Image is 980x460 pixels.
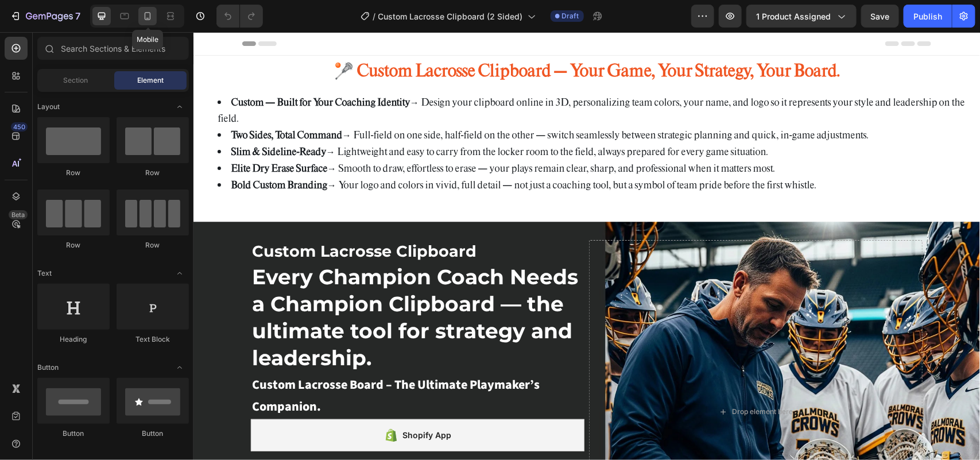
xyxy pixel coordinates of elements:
span: / [373,10,376,22]
span: Text [37,268,52,279]
span: Element [137,75,164,86]
span: 1 product assigned [756,10,831,22]
button: 1 product assigned [746,5,857,28]
div: Drop element here [539,375,600,384]
input: Search Sections & Elements [37,37,189,60]
span: Button [37,362,59,373]
span: Save [871,11,890,21]
button: 7 [5,5,86,28]
div: Row [37,240,110,250]
div: Button [37,428,110,439]
span: Toggle open [171,98,189,116]
div: Row [37,168,110,178]
span: Toggle open [171,358,189,377]
span: Toggle open [171,264,189,283]
span: Draft [562,11,579,21]
div: 450 [11,122,28,132]
div: Heading [37,334,110,345]
div: Shopify App [210,396,258,410]
p: 7 [75,9,80,23]
div: Row [117,168,189,178]
div: Publish [913,10,942,22]
button: Save [861,5,899,28]
span: Custom Lacrosse Clipboard (2 Sided) [378,10,523,22]
div: Beta [9,210,28,219]
button: Publish [904,5,952,28]
iframe: Design area [193,32,980,460]
div: Undo/Redo [216,5,263,28]
span: Section [64,75,88,86]
span: Layout [37,102,60,112]
div: Row [117,240,189,250]
div: Text Block [117,334,189,345]
div: Button [117,428,189,439]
